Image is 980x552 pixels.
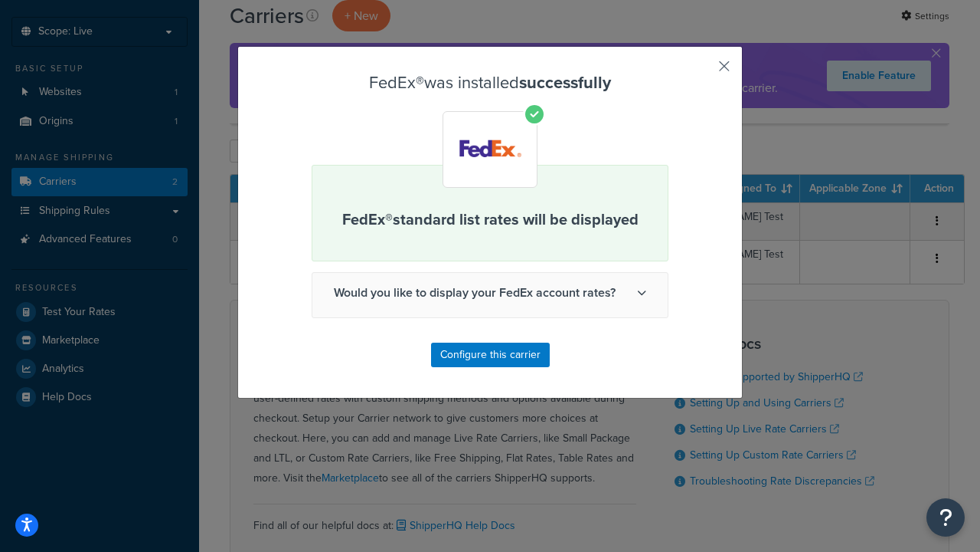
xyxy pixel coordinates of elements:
[926,498,965,537] button: Open Resource Center
[312,74,668,92] h3: FedEx® was installed
[446,114,534,185] img: FedEx
[312,273,668,313] span: Would you like to display your FedEx account rates?
[431,343,550,367] button: Configure this carrier
[312,165,668,261] div: FedEx® standard list rates will be displayed
[519,70,611,95] strong: successfully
